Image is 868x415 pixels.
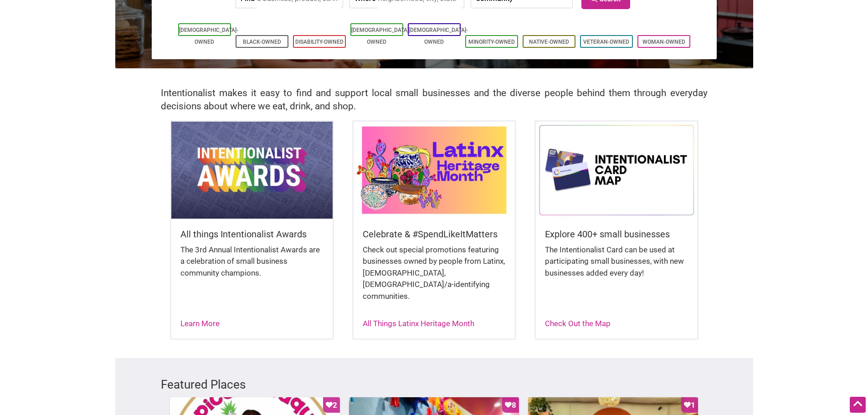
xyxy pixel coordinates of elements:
[583,39,629,45] a: Veteran-Owned
[468,39,515,45] a: Minority-Owned
[529,39,569,45] a: Native-Owned
[545,228,688,241] h5: Explore 400+ small businesses
[545,319,611,328] a: Check Out the Map
[545,244,688,288] div: The Intentionalist Card can be used at participating small businesses, with new businesses added ...
[161,87,708,113] h2: Intentionalist makes it easy to find and support local small businesses and the diverse people be...
[180,228,324,241] h5: All things Intentionalist Awards
[363,244,506,312] div: Check out special promotions featuring businesses owned by people from Latinx, [DEMOGRAPHIC_DATA]...
[354,122,515,218] img: Latinx / Hispanic Heritage Month
[850,397,866,413] div: Scroll Back to Top
[161,376,708,393] h3: Featured Places
[363,228,506,241] h5: Celebrate & #SpendLikeItMatters
[642,39,685,45] a: Woman-Owned
[243,39,281,45] a: Black-Owned
[295,39,344,45] a: Disability-Owned
[409,27,468,45] a: [DEMOGRAPHIC_DATA]-Owned
[536,122,697,218] img: Intentionalist Card Map
[363,319,474,328] a: All Things Latinx Heritage Month
[179,27,238,45] a: [DEMOGRAPHIC_DATA]-Owned
[180,319,220,328] a: Learn More
[351,27,411,45] a: [DEMOGRAPHIC_DATA]-Owned
[171,122,333,218] img: Intentionalist Awards
[180,244,324,288] div: The 3rd Annual Intentionalist Awards are a celebration of small business community champions.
